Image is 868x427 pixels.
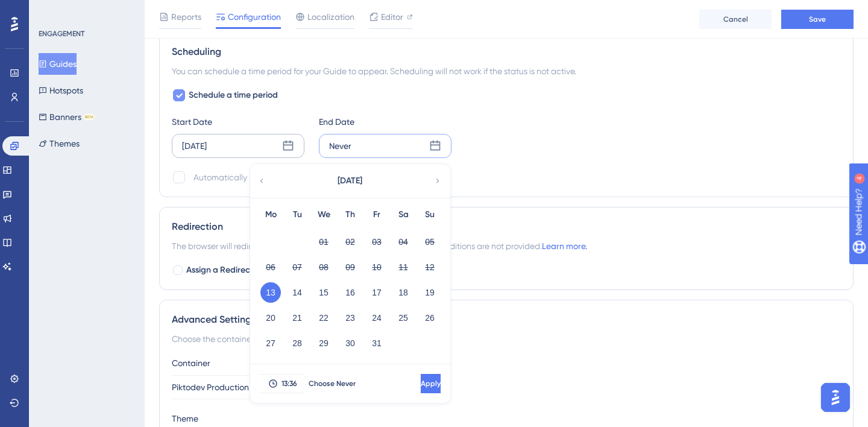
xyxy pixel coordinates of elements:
[421,379,441,388] span: Apply
[84,114,95,120] div: BETA
[172,356,841,370] div: Container
[319,115,451,129] div: End Date
[542,241,587,251] a: Learn more.
[420,282,440,303] button: 19
[182,139,207,153] div: [DATE]
[366,333,387,353] button: 31
[340,232,360,252] button: 02
[305,374,359,393] button: Choose Never
[281,379,297,388] span: 13:36
[260,333,281,353] button: 27
[172,380,249,394] span: Piktodev Production
[172,45,841,59] div: Scheduling
[313,257,334,277] button: 08
[260,282,281,303] button: 13
[39,133,80,154] button: Themes
[39,53,77,75] button: Guides
[340,282,360,303] button: 16
[366,308,387,328] button: 24
[28,3,75,17] span: Need Help?
[366,257,387,277] button: 10
[172,332,841,346] div: Choose the container and theme for the guide.
[84,6,87,16] div: 4
[420,232,440,252] button: 05
[313,308,334,328] button: 22
[287,308,307,328] button: 21
[307,10,354,24] span: Localization
[260,374,305,393] button: 13:36
[287,282,307,303] button: 14
[172,115,304,129] div: Start Date
[172,64,841,78] div: You can schedule a time period for your Guide to appear. Scheduling will not work if the status i...
[193,170,442,185] div: Automatically set as “Inactive” when the scheduled period is over.
[189,88,278,103] span: Schedule a time period
[723,14,748,24] span: Cancel
[260,257,281,277] button: 06
[309,379,356,388] span: Choose Never
[781,10,854,29] button: Save
[39,80,83,101] button: Hotspots
[809,14,826,24] span: Save
[340,308,360,328] button: 23
[172,411,841,426] div: Theme
[699,10,772,29] button: Cancel
[420,257,440,277] button: 12
[390,207,417,222] div: Sa
[186,263,281,277] span: Assign a Redirection URL
[417,207,443,222] div: Su
[340,333,360,353] button: 30
[420,308,440,328] button: 26
[228,10,281,24] span: Configuration
[39,106,95,128] button: BannersBETA
[329,139,351,153] div: Never
[172,220,841,234] div: Redirection
[172,312,841,327] div: Advanced Settings
[172,239,587,253] span: The browser will redirect to the “Redirection URL” when the Targeting Conditions are not provided.
[393,257,414,277] button: 11
[313,333,334,353] button: 29
[338,174,362,188] span: [DATE]
[366,282,387,303] button: 17
[287,333,307,353] button: 28
[172,375,304,399] button: Piktodev Production
[171,10,201,24] span: Reports
[287,257,307,277] button: 07
[284,207,310,222] div: Tu
[257,207,284,222] div: Mo
[289,169,410,193] button: [DATE]
[421,374,441,393] button: Apply
[381,10,403,24] span: Editor
[393,308,414,328] button: 25
[393,282,414,303] button: 18
[393,232,414,252] button: 04
[313,232,334,252] button: 01
[260,308,281,328] button: 20
[363,207,390,222] div: Fr
[313,282,334,303] button: 15
[337,207,363,222] div: Th
[310,207,337,222] div: We
[39,29,84,39] div: ENGAGEMENT
[817,379,854,416] iframe: UserGuiding AI Assistant Launcher
[366,232,387,252] button: 03
[340,257,360,277] button: 09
